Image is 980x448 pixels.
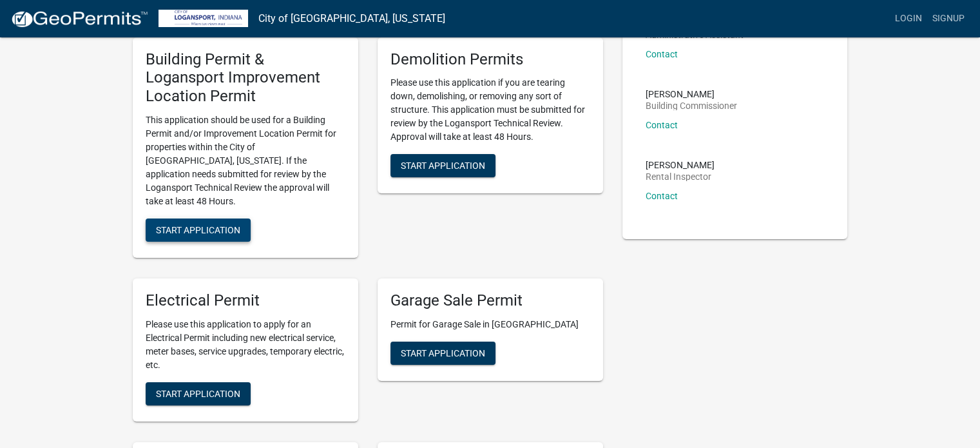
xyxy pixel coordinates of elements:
span: Start Application [156,224,240,235]
p: [PERSON_NAME] [646,90,737,99]
h5: Electrical Permit [146,291,345,310]
button: Start Application [146,219,251,242]
button: Start Application [390,342,495,365]
button: Start Application [146,382,251,405]
p: This application should be used for a Building Permit and/or Improvement Location Permit for prop... [146,113,345,208]
span: Start Application [156,388,240,398]
p: Building Commissioner [646,101,737,110]
a: Contact [646,49,678,59]
h5: Building Permit & Logansport Improvement Location Permit [146,50,345,106]
a: City of [GEOGRAPHIC_DATA], [US_STATE] [258,8,445,30]
h5: Demolition Permits [390,50,590,69]
a: Contact [646,120,678,130]
p: Please use this application if you are tearing down, demolishing, or removing any sort of structu... [390,76,590,144]
a: Signup [927,6,970,31]
span: Start Application [401,347,485,358]
span: Start Application [401,161,485,171]
a: Login [890,6,927,31]
a: Contact [646,191,678,201]
p: Permit for Garage Sale in [GEOGRAPHIC_DATA] [390,318,590,331]
img: City of Logansport, Indiana [159,10,248,27]
p: Rental Inspector [646,172,715,181]
p: Please use this application to apply for an Electrical Permit including new electrical service, m... [146,318,345,372]
button: Start Application [390,154,495,177]
p: [PERSON_NAME] [646,161,715,170]
h5: Garage Sale Permit [390,291,590,310]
